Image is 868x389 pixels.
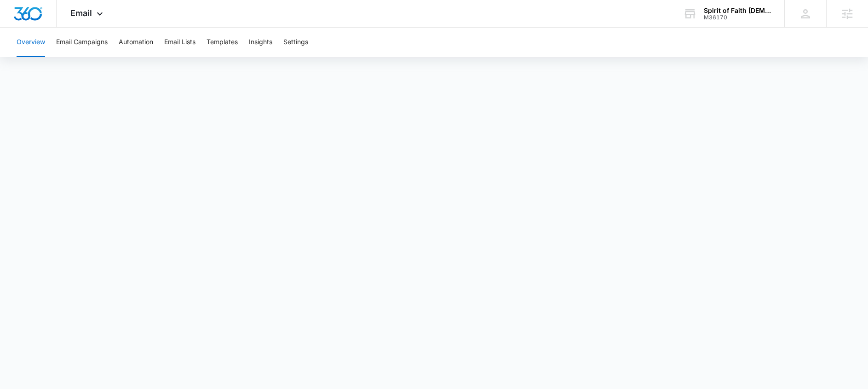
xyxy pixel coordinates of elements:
div: account name [704,7,771,14]
button: Overview [17,28,45,57]
button: Insights [249,28,272,57]
button: Settings [283,28,308,57]
button: Automation [119,28,153,57]
button: Email Lists [164,28,195,57]
div: account id [704,14,771,21]
span: Email [70,8,92,18]
button: Email Campaigns [56,28,108,57]
button: Templates [207,28,238,57]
